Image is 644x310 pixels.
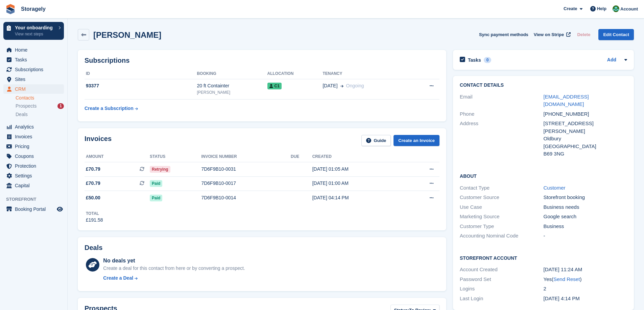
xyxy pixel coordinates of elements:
[460,295,543,303] div: Last Login
[197,82,267,89] div: 20 ft Containter
[544,203,627,211] div: Business needs
[3,65,64,74] a: menu
[15,45,55,55] span: Home
[361,135,391,146] a: Guide
[460,266,543,274] div: Account Created
[15,161,55,171] span: Protection
[15,84,55,94] span: CRM
[86,180,100,187] span: £70.79
[93,30,161,39] h2: [PERSON_NAME]
[57,103,64,109] div: 1
[323,68,409,79] th: Tenancy
[16,103,37,109] span: Prospects
[150,195,162,201] span: Paid
[103,265,245,272] div: Create a deal for this contact from here or by converting a prospect.
[15,171,55,180] span: Settings
[598,29,634,40] a: Edit Contact
[312,180,404,187] div: [DATE] 01:00 AM
[460,254,627,261] h2: Storefront Account
[201,180,291,187] div: 7D6F9B10-0017
[3,22,64,40] a: Your onboarding View next steps
[460,232,543,240] div: Accounting Nominal Code
[544,295,580,301] time: 2025-06-30 15:14:48 UTC
[150,166,170,173] span: Retrying
[3,171,64,180] a: menu
[544,285,627,293] div: 2
[201,166,291,173] div: 7D6F9B10-0031
[468,57,481,63] h2: Tasks
[103,257,245,265] div: No deals yet
[56,205,64,213] a: Preview store
[85,135,112,146] h2: Invoices
[85,68,197,79] th: ID
[3,204,64,214] a: menu
[3,161,64,171] a: menu
[607,56,616,64] a: Add
[534,31,564,38] span: View on Stripe
[620,6,638,12] span: Account
[553,276,580,282] a: Send Reset
[85,151,150,162] th: Amount
[544,266,627,274] div: [DATE] 11:24 AM
[197,68,267,79] th: Booking
[103,275,245,282] a: Create a Deal
[15,31,55,37] p: View next steps
[3,122,64,132] a: menu
[15,151,55,161] span: Coupons
[16,111,64,118] a: Deals
[150,151,201,162] th: Status
[16,111,28,118] span: Deals
[16,95,64,101] a: Contacts
[15,75,55,84] span: Sites
[479,29,528,40] button: Sync payment methods
[85,244,102,252] h2: Deals
[6,196,67,203] span: Storefront
[460,110,543,118] div: Phone
[544,94,589,107] a: [EMAIL_ADDRESS][DOMAIN_NAME]
[3,181,64,190] a: menu
[531,29,572,40] a: View on Stripe
[3,142,64,151] a: menu
[544,150,627,158] div: B69 3NG
[597,5,606,12] span: Help
[3,132,64,141] a: menu
[460,285,543,293] div: Logins
[86,194,100,201] span: £50.00
[460,93,543,108] div: Email
[544,185,566,191] a: Customer
[3,75,64,84] a: menu
[460,120,543,158] div: Address
[393,135,439,146] a: Create an Invoice
[3,151,64,161] a: menu
[291,151,312,162] th: Due
[15,55,55,64] span: Tasks
[460,83,627,88] h2: Contact Details
[201,194,291,201] div: 7D6F9B10-0014
[346,83,364,88] span: Ongoing
[15,25,55,30] p: Your onboarding
[16,103,64,110] a: Prospects 1
[460,223,543,230] div: Customer Type
[312,194,404,201] div: [DATE] 04:14 PM
[460,194,543,201] div: Customer Source
[86,166,100,173] span: £70.79
[544,135,627,143] div: Oldbury
[85,57,439,64] h2: Subscriptions
[460,213,543,221] div: Marketing Source
[15,142,55,151] span: Pricing
[103,275,133,282] div: Create a Deal
[460,203,543,211] div: Use Case
[15,204,55,214] span: Booking Portal
[484,57,492,63] div: 0
[564,5,577,12] span: Create
[201,151,291,162] th: Invoice number
[267,83,282,89] span: C1
[544,194,627,201] div: Storefront booking
[85,105,134,112] div: Create a Subscription
[544,110,627,118] div: [PHONE_NUMBER]
[15,181,55,190] span: Capital
[460,172,627,179] h2: About
[544,143,627,150] div: [GEOGRAPHIC_DATA]
[267,68,323,79] th: Allocation
[544,223,627,230] div: Business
